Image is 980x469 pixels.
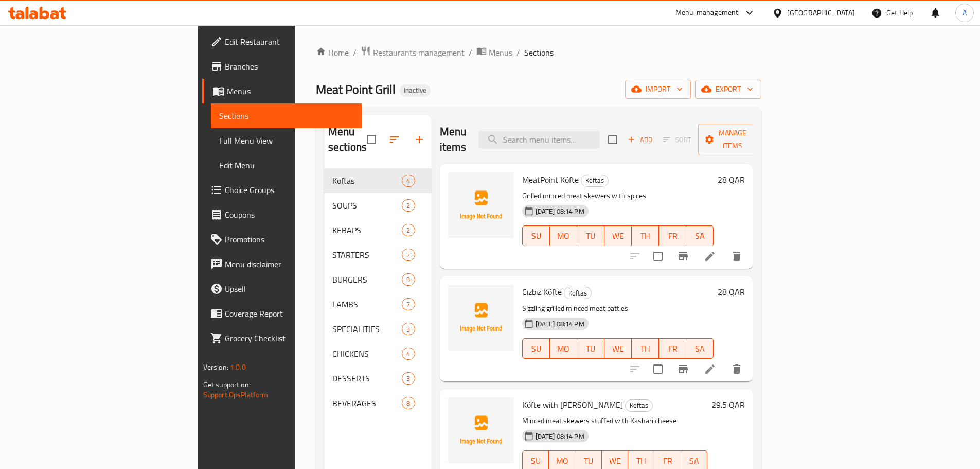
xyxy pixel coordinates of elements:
span: Koftas [564,287,591,299]
span: BEVERAGES [332,397,402,409]
span: 4 [402,176,414,186]
nav: breadcrumb [316,46,761,59]
span: [DATE] 08:14 PM [531,206,589,216]
span: TU [581,341,600,356]
a: Edit Restaurant [202,29,362,54]
nav: Menu sections [324,164,432,420]
div: items [402,199,415,212]
span: Restaurants management [373,46,465,59]
button: TH [632,225,659,246]
a: Grocery Checklist [202,326,362,351]
span: 2 [402,250,414,260]
button: Manage items [698,124,767,155]
span: Promotions [225,233,353,246]
span: A [963,7,967,19]
a: Full Menu View [211,128,362,153]
span: Choice Groups [225,184,353,196]
span: DESSERTS [332,372,402,385]
span: 2 [402,225,414,235]
button: TH [632,338,659,359]
span: MO [553,454,571,468]
p: Minced meat skewers stuffed with Kashari cheese [522,414,708,427]
span: Select all sections [361,129,382,150]
a: Choice Groups [202,178,362,202]
button: SA [686,338,714,359]
span: Edit Restaurant [225,36,353,48]
span: Select section [602,129,623,150]
input: search [478,131,600,149]
span: SOUPS [332,199,402,212]
button: MO [550,338,577,359]
a: Support.OpsPlatform [203,388,269,402]
div: CHICKENS [332,348,402,360]
span: import [633,83,683,96]
div: items [402,372,415,385]
h6: 28 QAR [718,172,745,187]
span: BURGERS [332,273,402,286]
a: Restaurants management [361,46,465,59]
span: 9 [402,275,414,285]
div: KEBAPS2 [324,218,432,242]
a: Branches [202,54,362,79]
div: BEVERAGES8 [324,391,432,415]
a: Edit Menu [211,153,362,178]
span: Koftas [626,399,652,411]
img: Cızbız Köfte [448,285,514,351]
span: TH [636,229,655,244]
span: Select to update [647,358,669,380]
a: Coverage Report [202,301,362,326]
div: items [402,298,415,310]
h6: 29.5 QAR [711,397,745,412]
button: WE [604,338,632,359]
span: MO [554,341,573,356]
span: Meat Point Grill [316,78,396,101]
button: MO [550,225,577,246]
div: [GEOGRAPHIC_DATA] [787,7,855,19]
div: items [402,397,415,409]
div: LAMBS [332,298,402,310]
span: STARTERS [332,249,402,261]
div: items [402,348,415,360]
span: [DATE] 08:14 PM [531,319,589,329]
span: Koftas [581,175,608,186]
li: / [516,46,520,59]
span: FR [658,454,676,468]
button: FR [659,225,686,246]
span: FR [663,341,682,356]
span: SU [527,229,546,244]
span: SPECIALITIES [332,323,402,335]
button: WE [604,225,632,246]
div: Koftas4 [324,168,432,193]
img: MeatPoint Köfte [448,172,514,238]
span: 1.0.0 [230,360,246,374]
span: TH [636,341,655,356]
span: Branches [225,60,353,73]
a: Menus [476,46,512,59]
span: Menus [227,85,353,97]
span: Get support on: [203,378,251,391]
span: 2 [402,201,414,211]
div: items [402,175,415,187]
span: TH [632,454,650,468]
span: Add [626,134,654,146]
span: Sections [219,110,353,122]
span: SA [690,229,709,244]
span: SA [690,341,709,356]
button: delete [724,357,749,381]
span: [DATE] 08:14 PM [531,431,589,441]
span: 7 [402,300,414,309]
span: SU [527,454,545,468]
a: Promotions [202,227,362,252]
span: 3 [402,324,414,334]
span: TU [581,229,600,244]
span: KEBAPS [332,224,402,236]
div: LAMBS7 [324,292,432,317]
div: Inactive [400,84,431,97]
span: Add item [623,132,656,148]
span: WE [609,229,628,244]
a: Sections [211,103,362,128]
span: SU [527,341,546,356]
button: Branch-specific-item [671,244,696,269]
span: TU [579,454,597,468]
